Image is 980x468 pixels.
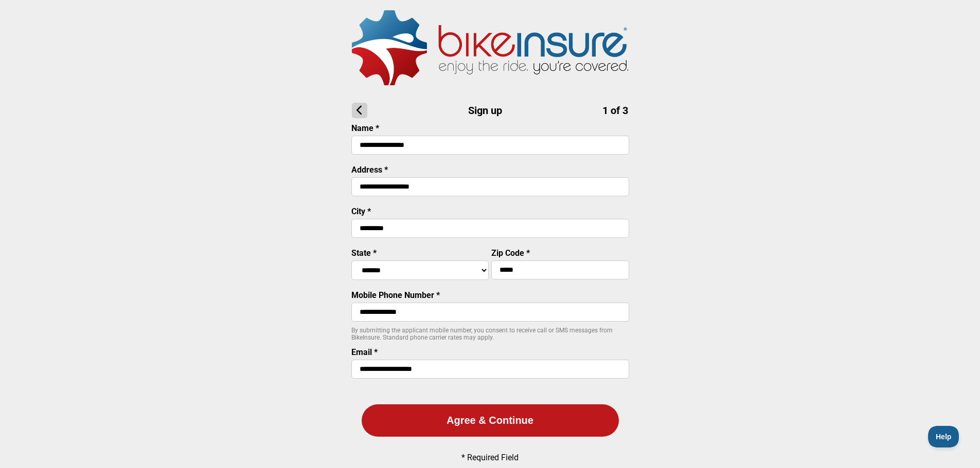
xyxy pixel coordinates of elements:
[351,290,440,300] label: Mobile Phone Number *
[351,248,377,258] label: State *
[928,426,959,447] iframe: Toggle Customer Support
[351,327,629,341] p: By submitting the applicant mobile number, you consent to receive call or SMS messages from BikeI...
[461,453,519,462] p: * Required Field
[352,103,628,118] h1: Sign up
[602,104,628,117] span: 1 of 3
[351,207,371,216] label: City *
[351,165,388,175] label: Address *
[351,347,378,357] label: Email *
[491,248,530,258] label: Zip Code *
[362,404,619,437] button: Agree & Continue
[351,123,379,133] label: Name *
